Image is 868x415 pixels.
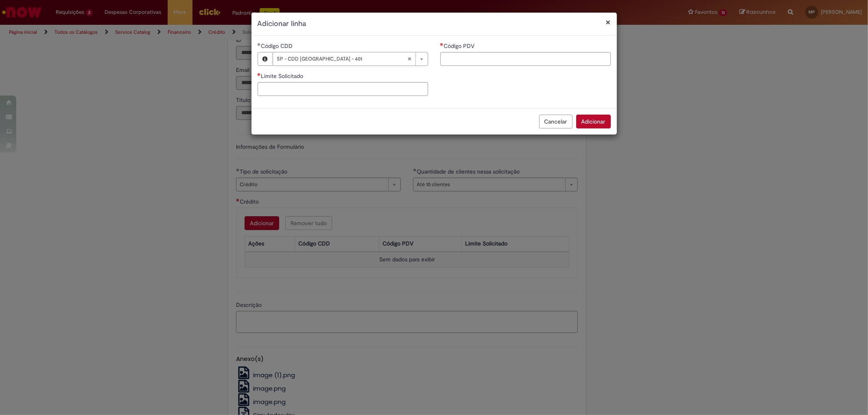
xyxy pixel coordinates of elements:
[403,52,415,65] abbr: Limpar campo Código CDD
[261,72,305,80] span: Limite Solicitado
[606,18,611,26] button: Fechar modal
[273,52,428,65] a: SP - CDD [GEOGRAPHIC_DATA] - 401Limpar campo Código CDD
[576,115,611,128] button: Adicionar
[539,115,573,128] button: Cancelar
[440,52,611,66] input: Código PDV
[258,52,273,65] button: Código CDD, Visualizar este registro SP - CDD São Paulo - 401
[440,43,444,46] span: Necessários
[258,82,428,96] input: Limite Solicitado
[261,42,295,50] span: Necessários - Código CDD
[444,42,477,50] span: Código PDV
[258,43,261,46] span: Obrigatório Preenchido
[277,52,407,65] span: SP - CDD [GEOGRAPHIC_DATA] - 401
[258,19,611,29] h2: Adicionar linha
[258,73,261,76] span: Necessários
